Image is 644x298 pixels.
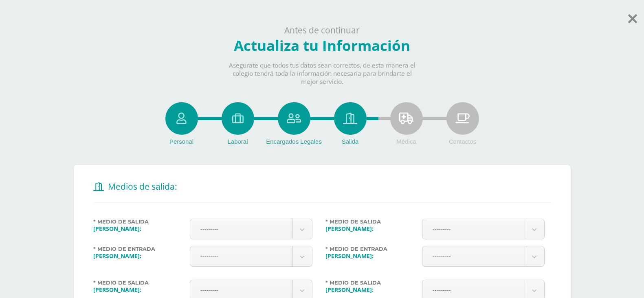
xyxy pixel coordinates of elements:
[200,219,282,238] span: ---------
[342,138,359,145] span: Salida
[433,246,514,265] span: ---------
[93,280,184,286] label: * Medio de Salida
[190,246,312,266] a: ---------
[190,219,312,239] a: ---------
[325,280,416,286] label: * Medio de Salida
[325,225,374,232] b: [PERSON_NAME]:
[227,138,248,145] span: Laboral
[325,252,374,260] b: [PERSON_NAME]:
[108,181,177,192] span: Medios de salida:
[433,219,514,238] span: ---------
[93,246,184,252] label: * Medio de Entrada
[628,7,637,26] a: Saltar actualización de datos
[169,138,193,145] span: Personal
[449,138,477,145] span: Contactos
[325,286,374,294] b: [PERSON_NAME]:
[396,138,416,145] span: Médica
[222,61,422,86] p: Asegurate que todos tus datos sean correctos, de esta manera el colegio tendrá toda la informació...
[422,246,544,266] a: ---------
[325,219,416,225] label: * Medio de Salida
[93,219,184,225] label: * Medio de Salida
[422,219,544,239] a: ---------
[93,225,141,232] b: [PERSON_NAME]:
[284,24,360,36] span: Antes de continuar
[200,246,282,265] span: ---------
[93,252,141,260] b: [PERSON_NAME]:
[266,138,322,145] span: Encargados Legales
[93,286,141,294] b: [PERSON_NAME]:
[325,246,416,252] label: * Medio de Entrada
